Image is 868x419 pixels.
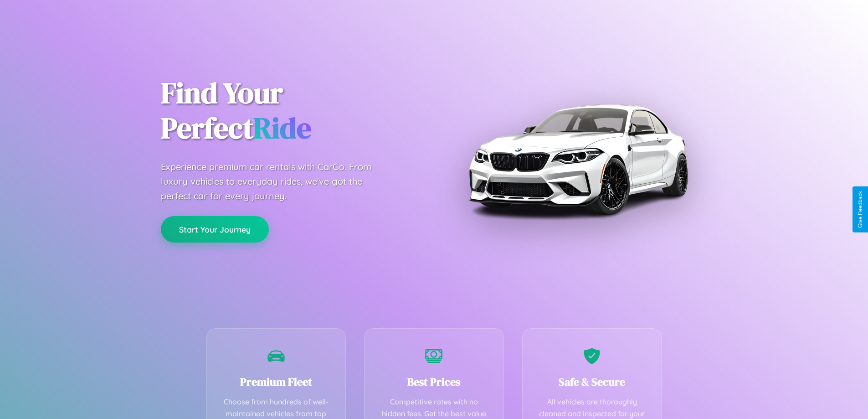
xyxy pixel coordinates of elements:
img: Premium BMW car rental vehicle [464,46,692,274]
div: Give Feedback [857,191,863,228]
p: Experience premium car rentals with CarGo. From luxury vehicles to everyday rides, we've got the ... [161,160,389,203]
span: Ride [253,108,311,148]
button: Start Your Journey [161,216,269,243]
h3: Premium Fleet [221,374,332,389]
h3: Best Prices [378,374,490,389]
h3: Safe & Secure [536,374,648,389]
h1: Find Your Perfect [161,76,421,146]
